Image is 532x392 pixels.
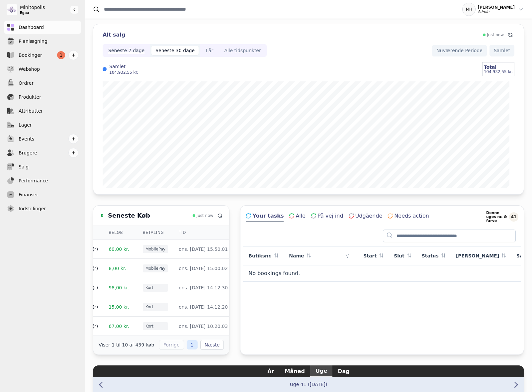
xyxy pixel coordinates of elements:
span: Samlet [494,47,510,54]
h3: Seneste Køb [108,211,150,220]
div: MobilePay [143,245,168,253]
a: Finanser [4,188,81,201]
button: MH[PERSON_NAME]Admin [462,3,524,16]
div: MH [462,3,476,16]
a: Events [4,132,81,146]
span: Slut [394,252,404,259]
button: Måned view [280,365,310,377]
a: Indstillinger [4,202,81,215]
span: Events [19,136,34,143]
a: Dashboard [4,21,81,34]
a: Bookinger1 [4,49,81,62]
button: I år [200,44,219,57]
button: Previous week [97,380,106,389]
th: Beløb [103,226,137,240]
button: Seneste 30 dage [150,44,200,57]
span: Ordrer [19,80,34,87]
span: Dashboard [19,24,44,31]
span: Finanser [19,191,38,198]
td: ons. [DATE] 10.20.03 [173,317,233,336]
div: 104.932,55 kr. [484,69,513,74]
button: Needs action [388,212,429,222]
span: 15,00 kr. [109,304,129,310]
span: Bookinger [19,52,42,59]
span: 1 [187,340,198,349]
th: Tid [173,226,233,240]
span: Your tasks [252,212,284,220]
span: 98,00 kr. [109,285,129,290]
div: Calendar views navigation [93,365,524,377]
div: Alle tidspunkter [224,47,261,54]
span: Attributter [19,108,43,115]
label: Samlet [109,63,138,70]
div: 41 [509,212,518,222]
button: Samlet [489,45,514,56]
div: I år [206,47,213,54]
span: 1 [57,51,65,59]
a: Produkter [4,90,81,104]
td: ons. [DATE] 15.50.01 [173,240,233,259]
button: År view [262,365,279,377]
a: Attributter [4,104,81,118]
button: Dag view [332,365,355,377]
a: Salg [4,160,81,173]
span: Butiksnr. [248,252,272,259]
button: Go to month view [290,381,327,387]
button: Forrige [159,340,184,350]
span: Lager [19,122,32,129]
button: Alle [289,212,306,222]
div: Kort [143,322,168,330]
a: Planlægning [4,35,81,48]
div: [PERSON_NAME] [478,5,515,10]
span: Indstillinger [19,205,46,212]
span: Salg [19,163,29,170]
span: Just now [197,213,214,218]
button: Next week [510,380,519,389]
div: Viser 1 til 10 af 439 køb [99,342,154,348]
th: Betaling [137,226,174,240]
span: Salg [516,252,528,259]
span: Performance [19,177,48,184]
span: Brugere [19,149,37,156]
span: Status [422,252,439,259]
span: På vej ind [317,212,343,220]
button: Refresh data [216,212,224,220]
td: ons. [DATE] 14.12.30 [173,278,233,297]
button: Gør sidebaren større eller mindre [70,6,78,14]
td: ons. [DATE] 14.12.20 [173,297,233,317]
div: Alt salg [103,31,483,39]
div: Seneste 7 dage [108,47,144,54]
div: Seneste 30 dage [155,47,195,54]
div: Total [484,64,513,70]
span: [PERSON_NAME] [456,252,499,259]
a: Ordrer [4,76,81,90]
div: MobilePay [143,264,168,272]
button: Seneste 7 dage [103,44,150,57]
span: 8,00 kr. [109,266,126,271]
span: Name [289,252,304,259]
span: Needs action [394,212,429,220]
span: Udgående [355,212,383,220]
div: Kort [143,284,168,292]
button: På vej ind [311,212,343,222]
span: Alle [296,212,306,220]
button: Refresh data [506,31,514,39]
a: Performance [4,174,81,187]
span: Produkter [19,94,41,101]
button: Alle tidspunkter [219,44,267,57]
button: Udgående [349,212,383,222]
span: 60,00 kr. [109,246,129,252]
span: 67,00 kr. [109,324,129,329]
button: Næste [200,340,224,350]
div: Admin [478,10,515,14]
a: Lager [4,118,81,132]
div: 104.932,55 kr. [109,70,138,75]
span: Start [363,252,377,259]
div: Kort [143,303,168,311]
button: Your tasks [246,212,284,222]
span: Nuværende Periode [436,47,483,54]
button: Uge view [310,365,332,377]
span: Planlægning [19,38,47,45]
span: Denne uges nr. & farve [486,211,508,223]
td: ons. [DATE] 15.00.02 [173,259,233,278]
